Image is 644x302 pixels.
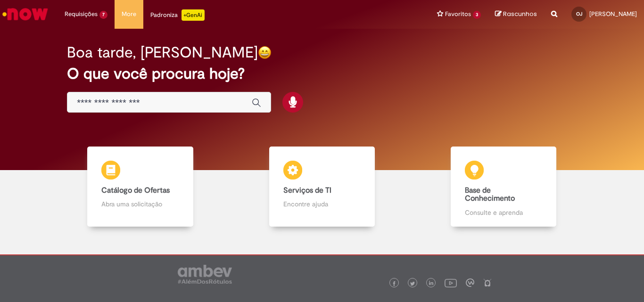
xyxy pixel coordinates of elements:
b: Serviços de TI [283,186,331,195]
img: happy-face.png [258,46,272,59]
span: OJ [576,11,582,17]
b: Base de Conhecimento [465,186,515,204]
p: +GenAi [182,9,205,21]
img: logo_footer_linkedin.png [429,281,434,286]
span: Requisições [65,9,98,19]
h2: Boa tarde, [PERSON_NAME] [67,44,258,61]
div: Padroniza [150,9,205,21]
a: Rascunhos [495,10,537,19]
a: Base de Conhecimento Consulte e aprenda [413,147,594,227]
span: 7 [99,11,107,19]
a: Serviços de TI Encontre ajuda [231,147,413,227]
img: logo_footer_twitter.png [410,281,415,286]
img: ServiceNow [1,5,50,24]
h2: O que você procura hoje? [67,65,577,82]
p: Abra uma solicitação [101,199,179,209]
span: Favoritos [445,9,471,19]
a: Catálogo de Ofertas Abra uma solicitação [50,147,231,227]
img: logo_footer_naosei.png [483,278,492,287]
span: Rascunhos [503,9,537,18]
img: logo_footer_ambev_rotulo_gray.png [178,265,232,284]
b: Catálogo de Ofertas [101,186,170,195]
span: More [122,9,136,19]
img: logo_footer_facebook.png [392,281,396,286]
p: Consulte e aprenda [465,208,542,217]
p: Encontre ajuda [283,199,361,209]
span: [PERSON_NAME] [589,10,637,18]
img: logo_footer_workplace.png [466,278,474,287]
span: 3 [473,11,481,19]
img: logo_footer_youtube.png [445,277,457,289]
